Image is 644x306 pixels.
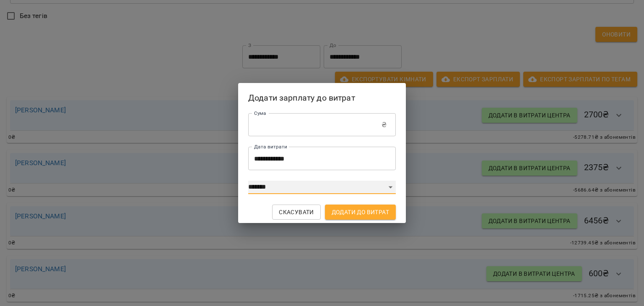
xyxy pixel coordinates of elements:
h2: Додати зарплату до витрат [248,91,396,104]
span: Скасувати [279,207,314,217]
button: Додати до витрат [325,205,396,220]
button: Скасувати [272,205,321,220]
p: ₴ [382,120,387,130]
span: Додати до витрат [332,207,389,217]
